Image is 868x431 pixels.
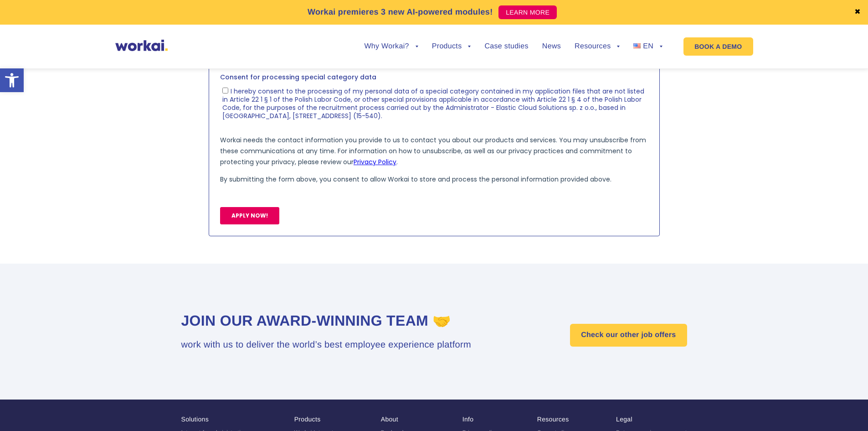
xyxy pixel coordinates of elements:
[616,415,632,423] a: Legal
[683,37,753,56] a: BOOK A DEMO
[294,415,321,423] a: Products
[537,415,569,423] a: Resources
[484,43,528,50] a: Case studies
[854,9,861,16] a: ✖
[181,311,471,331] h2: Join our award-winning team 🤝
[432,43,471,50] a: Products
[575,43,620,50] a: Resources
[498,5,557,19] a: LEARN MORE
[462,415,474,423] a: Info
[364,43,418,50] a: Why Workai?
[181,338,471,352] h3: work with us to deliver the world’s best employee experience platform
[570,324,687,347] a: Check our other job offers
[542,43,561,50] a: News
[181,415,209,423] a: Solutions
[643,42,653,50] span: EN
[308,6,493,18] p: Workai premieres 3 new AI-powered modules!
[381,415,398,423] a: About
